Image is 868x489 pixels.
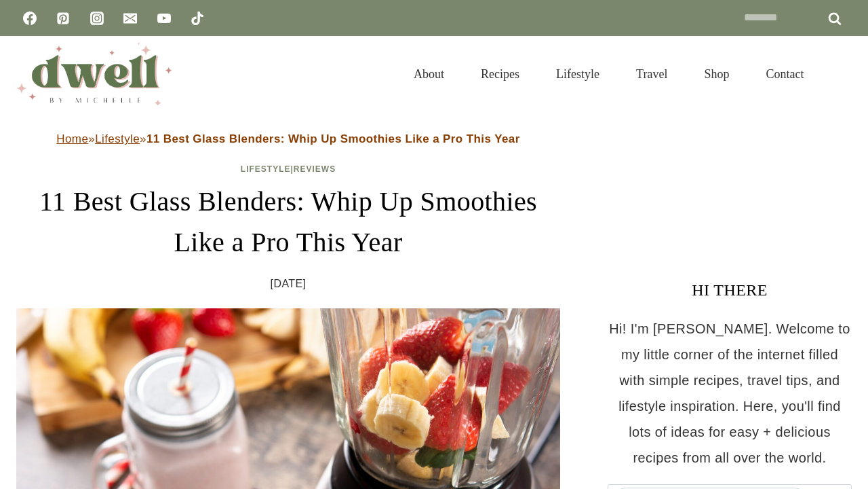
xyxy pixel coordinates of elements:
a: About [395,50,462,98]
a: TikTok [184,5,211,32]
a: Lifestyle [241,164,291,174]
a: Reviews [294,164,336,174]
a: Lifestyle [538,50,618,98]
h3: HI THERE [608,278,852,302]
a: Contact [747,50,822,98]
h1: 11 Best Glass Blenders: Whip Up Smoothies Like a Pro This Year [16,181,560,263]
a: Home [56,132,88,145]
a: YouTube [151,5,178,32]
a: Travel [618,50,686,98]
nav: Primary Navigation [395,50,822,98]
time: [DATE] [271,274,307,294]
a: Pinterest [50,5,77,32]
span: | [241,164,336,174]
img: DWELL by michelle [16,43,172,105]
a: Instagram [83,5,111,32]
a: Recipes [462,50,538,98]
a: Shop [686,50,747,98]
button: View Search Form [829,62,852,86]
strong: 11 Best Glass Blenders: Whip Up Smoothies Like a Pro This Year [146,132,520,145]
span: » » [56,132,519,145]
a: Email [117,5,144,32]
a: Lifestyle [95,132,140,145]
a: Facebook [16,5,43,32]
p: Hi! I'm [PERSON_NAME]. Welcome to my little corner of the internet filled with simple recipes, tr... [608,316,852,471]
